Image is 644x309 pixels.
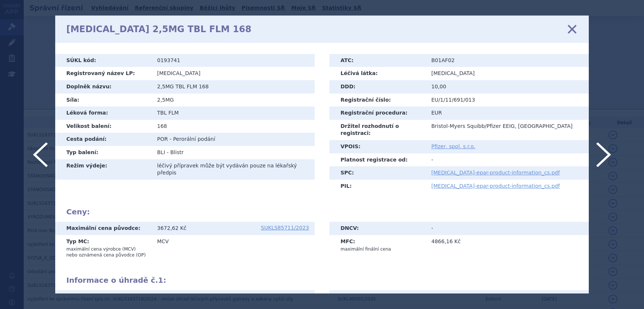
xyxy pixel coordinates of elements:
[431,170,560,176] a: [MEDICAL_DATA]-epar-product-information_cs.pdf
[329,235,426,255] th: MFC:
[329,120,426,140] th: Držitel rozhodnutí o registraci:
[152,106,315,120] td: TBL FLM
[152,80,315,94] td: 2,5MG TBL FLM 168
[55,159,152,180] th: Režim výdeje:
[55,146,152,159] th: Typ balení:
[426,153,589,167] td: -
[426,80,589,94] td: 10,00
[81,293,84,299] span: 1
[426,222,589,235] td: -
[170,149,184,155] span: Blistr
[431,183,560,189] a: [MEDICAL_DATA]-epar-product-information_cs.pdf
[157,136,168,142] span: POR
[329,80,426,94] th: DDD:
[431,143,475,149] a: Pfizer, spol. s.r.o.
[152,235,315,261] td: MCV
[329,140,426,153] th: VPOIS:
[157,225,186,231] span: 3672,62 Kč
[567,24,578,35] a: zavřít
[426,67,589,80] td: [MEDICAL_DATA]
[55,133,152,146] th: Cesta podání:
[55,106,152,120] th: Léková forma:
[66,276,578,285] h2: Informace o úhradě č. :
[158,276,163,285] span: 1
[55,290,152,303] th: JUHR :
[55,67,152,80] th: Registrovaný název LP:
[55,222,152,235] th: Maximální cena původce:
[329,153,426,167] th: Platnost registrace od:
[426,235,589,255] td: 4866,16 Kč
[329,222,426,235] th: DNCV:
[329,290,426,303] th: ODTD :
[55,235,152,261] th: Typ MC:
[55,120,152,133] th: Velikost balení:
[152,120,315,133] td: 168
[152,159,315,180] td: léčivý přípravek může být vydáván pouze na lékařský předpis
[173,136,215,142] span: Perorální podání
[357,293,361,299] span: 1
[341,246,420,252] p: maximální finální cena
[261,225,309,230] a: SUKLS85711/2023
[66,246,146,258] p: maximální cena výrobce (MCV) nebo oznámená cena původce (OP)
[426,290,589,303] td: 10,0000
[157,149,165,155] span: BLI
[55,94,152,107] th: Síla:
[66,24,251,35] h1: [MEDICAL_DATA] 2,5MG TBL FLM 168
[426,120,589,140] td: Bristol-Myers Squibb/Pfizer EEIG, [GEOGRAPHIC_DATA]
[329,106,426,120] th: Registrační procedura:
[152,290,315,303] td: 420,00 Kč
[152,94,315,107] td: 2,5MG
[152,54,315,67] td: 0193741
[329,94,426,107] th: Registrační číslo:
[152,67,315,80] td: [MEDICAL_DATA]
[329,180,426,193] th: PIL:
[329,54,426,67] th: ATC:
[55,80,152,94] th: Doplněk názvu:
[329,166,426,180] th: SPC:
[167,149,169,155] span: -
[426,54,589,67] td: B01AF02
[170,136,172,142] span: -
[55,54,152,67] th: SÚKL kód:
[426,106,589,120] td: EUR
[66,207,578,216] h2: Ceny:
[329,67,426,80] th: Léčivá látka:
[426,94,589,107] td: EU/1/11/691/013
